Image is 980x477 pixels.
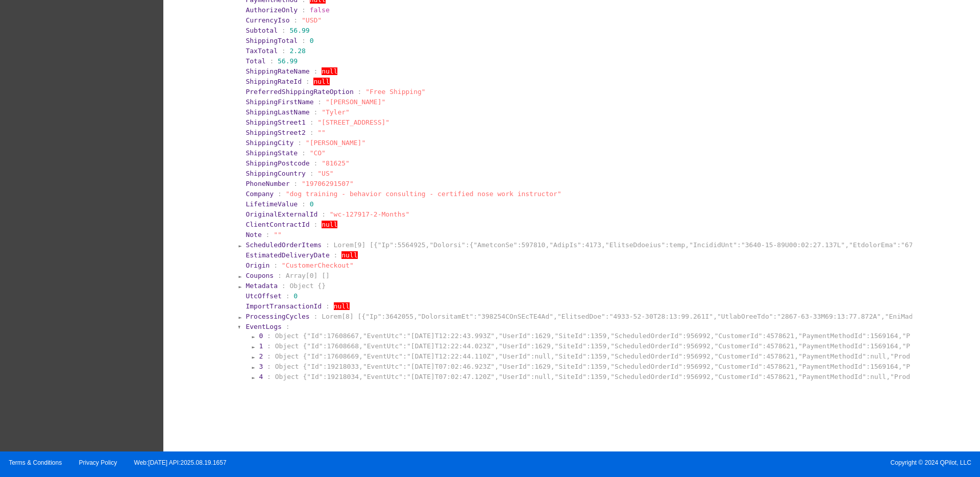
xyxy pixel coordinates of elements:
[306,78,310,85] span: :
[282,282,286,290] span: :
[317,118,389,126] span: "[STREET_ADDRESS]"
[246,67,309,75] span: ShippingRateName
[246,221,309,228] span: ClientContractId
[246,241,322,249] span: ScheduledOrderItems
[286,292,290,300] span: :
[313,159,317,167] span: :
[267,342,271,350] span: :
[246,282,278,290] span: Metadata
[246,118,305,126] span: ShippingStreet1
[313,108,317,116] span: :
[134,459,227,466] a: Web:[DATE] API:2025.08.19.1657
[274,231,282,238] span: ""
[246,139,293,147] span: ShippingCity
[326,302,330,310] span: :
[246,180,289,187] span: PhoneNumber
[246,129,305,136] span: ShippingStreet2
[322,210,326,218] span: :
[246,323,281,330] span: EventLogs
[302,200,306,208] span: :
[310,118,314,126] span: :
[302,6,306,14] span: :
[267,373,271,380] span: :
[269,57,274,65] span: :
[302,37,306,44] span: :
[310,37,314,44] span: 0
[313,67,317,75] span: :
[322,159,350,167] span: "81625"
[246,210,317,218] span: OriginalExternalId
[259,342,263,350] span: 1
[326,241,330,249] span: :
[302,180,354,187] span: "19706291507"
[267,352,271,360] span: :
[246,37,298,44] span: ShippingTotal
[278,272,282,279] span: :
[293,16,298,24] span: :
[246,47,278,55] span: TaxTotal
[341,251,357,259] span: null
[246,159,309,167] span: ShippingPostcode
[293,180,298,187] span: :
[286,190,561,198] span: "dog training - behavior consulting - certified nose work instructor"
[317,170,333,177] span: "US"
[334,302,350,310] span: null
[246,292,281,300] span: UtcOffset
[499,459,971,466] span: Copyright © 2024 QPilot, LLC
[278,190,282,198] span: :
[246,149,298,157] span: ShippingState
[246,88,353,96] span: PreferredShippingRateOption
[310,200,314,208] span: 0
[326,98,385,106] span: "[PERSON_NAME]"
[298,139,302,147] span: :
[246,200,298,208] span: LifetimeValue
[246,78,302,85] span: ShippingRateId
[246,190,274,198] span: Company
[246,16,289,24] span: CurrencyIso
[322,221,337,228] span: null
[246,302,322,310] span: ImportTransactionId
[310,170,314,177] span: :
[246,98,313,106] span: ShippingFirstName
[278,57,298,65] span: 56.99
[310,6,330,14] span: false
[313,78,329,85] span: null
[282,27,286,34] span: :
[317,98,322,106] span: :
[313,221,317,228] span: :
[310,149,326,157] span: "CO"
[246,57,265,65] span: Total
[286,323,290,330] span: :
[313,313,317,320] span: :
[259,363,263,370] span: 3
[246,313,309,320] span: ProcessingCycles
[293,292,298,300] span: 0
[334,251,338,259] span: :
[246,6,298,14] span: AuthorizeOnly
[259,373,263,380] span: 4
[290,47,306,55] span: 2.28
[9,459,62,466] a: Terms & Conditions
[246,231,261,238] span: Note
[282,261,354,269] span: "CustomerCheckout"
[259,332,263,340] span: 0
[267,332,271,340] span: :
[79,459,117,466] a: Privacy Policy
[286,272,330,279] span: Array[0] []
[282,47,286,55] span: :
[246,261,269,269] span: Origin
[290,27,310,34] span: 56.99
[274,261,278,269] span: :
[302,16,322,24] span: "USD"
[322,108,350,116] span: "Tyler"
[290,282,326,290] span: Object {}
[317,129,326,136] span: ""
[306,139,365,147] span: "[PERSON_NAME]"
[246,27,278,34] span: Subtotal
[266,231,270,238] span: :
[246,251,329,259] span: EstimatedDeliveryDate
[322,67,337,75] span: null
[259,352,263,360] span: 2
[246,272,274,279] span: Coupons
[365,88,425,96] span: "Free Shipping"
